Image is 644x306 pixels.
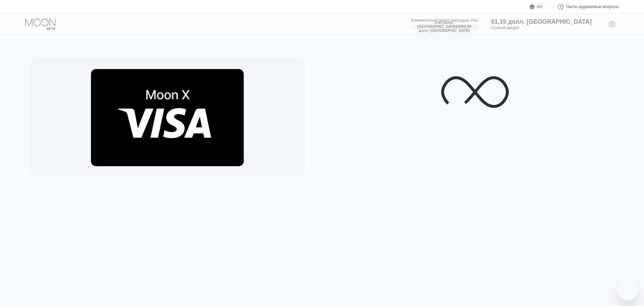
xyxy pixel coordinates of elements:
[411,18,477,30] div: Ежемесячный лимит расходов Visa0,00 долл. [GEOGRAPHIC_DATA]/4000,00 долл. [GEOGRAPHIC_DATA]
[411,18,477,23] font: Ежемесячный лимит расходов Visa
[617,279,639,301] iframe: Кнопка запуска окна обмена сообщениями
[537,4,543,9] font: АН
[457,24,458,28] font: /
[417,20,457,28] font: 0,00 долл. [GEOGRAPHIC_DATA]
[419,24,473,32] font: 4000,00 долл. [GEOGRAPHIC_DATA]
[550,3,619,10] div: Часто задаваемые вопросы
[530,3,550,10] div: АН
[566,4,619,9] font: Часто задаваемые вопросы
